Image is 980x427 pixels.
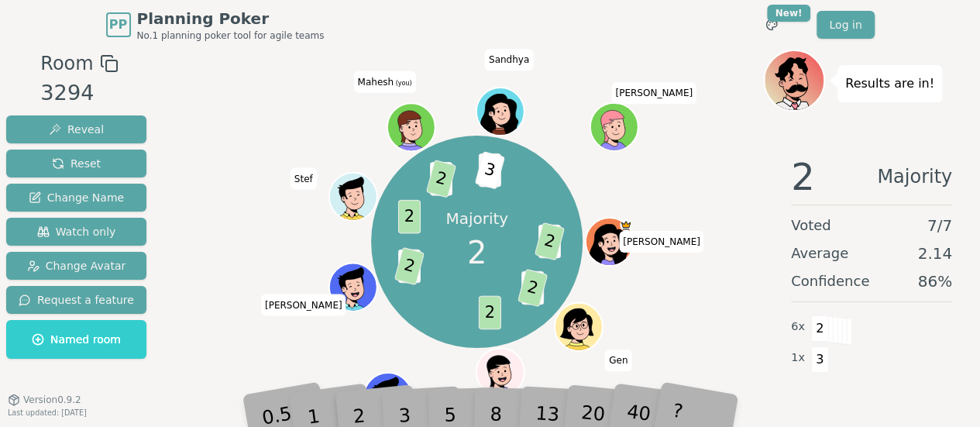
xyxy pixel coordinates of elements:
span: Click to change your name [353,71,415,92]
span: 2 [811,315,829,342]
button: Version0.9.2 [8,394,81,406]
span: PP [109,15,127,34]
p: Majority [445,208,508,229]
span: Click to change your name [605,350,631,371]
button: Click to change your avatar [388,105,433,150]
span: Click to change your name [611,82,696,104]
span: 2 [394,247,424,286]
span: 2 [478,296,500,330]
button: Request a feature [6,286,146,314]
span: No.1 planning poker tool for agile teams [137,29,325,42]
span: 2 [534,222,564,261]
span: Click to change your name [291,167,317,189]
span: 1 x [791,350,805,367]
button: New! [758,11,786,39]
span: 2 [517,269,547,308]
p: Results are in! [845,73,934,95]
span: Average [791,243,848,264]
span: Named room [32,332,121,347]
button: Change Avatar [6,252,146,280]
span: Version 0.9.2 [23,394,81,406]
span: Room [40,50,93,77]
span: Voted [791,215,831,236]
span: 2 [467,229,487,276]
span: Watch only [37,224,116,239]
span: 86 % [918,270,952,292]
a: Log in [817,11,874,39]
a: PPPlanning PokerNo.1 planning poker tool for agile teams [106,8,325,42]
div: New! [767,5,811,22]
span: Click to change your name [619,231,704,253]
span: Reveal [49,122,104,137]
span: Last updated: [DATE] [8,408,87,417]
span: 2 [791,158,815,195]
span: Change Avatar [27,258,126,274]
span: Confidence [791,270,869,292]
span: (you) [394,79,412,86]
button: Change Name [6,184,146,212]
span: Sahana is the host [620,219,631,231]
span: Majority [877,158,952,195]
span: Change Name [29,190,124,205]
span: 3 [811,346,829,373]
span: Click to change your name [485,49,533,71]
span: 7 / 7 [927,215,952,236]
span: Planning Poker [137,8,325,29]
button: Named room [6,320,146,359]
span: Reset [52,156,101,171]
span: 2 [397,200,420,234]
span: 2 [425,160,456,198]
button: Reset [6,150,146,177]
span: 2.14 [917,243,952,264]
span: 3 [474,151,504,190]
span: 6 x [791,319,805,336]
span: Request a feature [19,292,134,308]
button: Watch only [6,218,146,246]
div: 3294 [40,77,118,109]
button: Reveal [6,115,146,143]
span: Click to change your name [261,294,346,315]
